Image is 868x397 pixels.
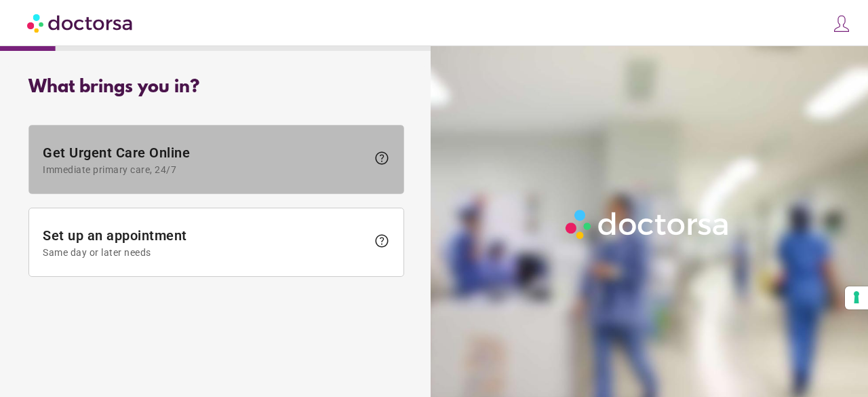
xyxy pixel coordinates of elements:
[43,247,367,258] span: Same day or later needs
[832,14,851,33] img: icons8-customer-100.png
[374,150,390,166] span: help
[43,227,367,258] span: Set up an appointment
[28,77,404,98] div: What brings you in?
[561,205,734,244] img: Logo-Doctorsa-trans-White-partial-flat.png
[374,233,390,249] span: help
[845,286,868,309] button: Your consent preferences for tracking technologies
[43,164,367,175] span: Immediate primary care, 24/7
[43,145,367,175] span: Get Urgent Care Online
[27,7,134,38] img: Doctorsa.com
